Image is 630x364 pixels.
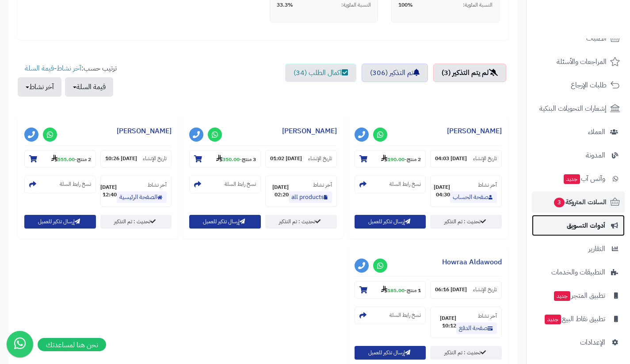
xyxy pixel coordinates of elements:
a: all products [289,191,332,203]
a: تطبيق نقاط البيعجديد [532,308,625,330]
strong: 190.00 [381,155,405,163]
small: - [51,154,91,163]
small: نسخ رابط السلة [389,180,421,188]
button: قيمة السلة [65,77,113,97]
button: إرسال تذكير للعميل [24,215,96,229]
small: - [381,285,421,294]
span: السلات المتروكة [553,196,607,208]
span: جديد [564,174,580,184]
strong: [DATE] 10:26 [105,155,137,162]
section: نسخ رابط السلة [355,176,426,193]
a: [PERSON_NAME] [282,126,337,136]
small: - [216,154,256,163]
a: صفحة الدفع [456,323,497,334]
a: [PERSON_NAME] [117,126,172,136]
span: تطبيق نقاط البيع [544,313,605,325]
a: المدونة [532,145,625,166]
a: تحديث : تم التذكير [265,215,337,229]
small: آخر نشاط [478,181,497,189]
small: آخر نشاط [313,181,332,189]
strong: 2 منتج [407,155,421,163]
a: التقارير [532,238,625,259]
strong: [DATE] 06:16 [435,286,467,293]
small: تاريخ الإنشاء [473,286,497,293]
a: العملاء [532,121,625,143]
a: أدوات التسويق [532,215,625,236]
span: المراجعات والأسئلة [557,56,607,68]
span: طلبات الإرجاع [571,79,607,91]
a: صفحة الحساب [450,191,497,203]
a: قيمة السلة [25,63,54,74]
strong: 555.00 [51,155,75,163]
a: السلات المتروكة3 [532,191,625,213]
section: 3 منتج-350.00 [189,150,261,168]
span: وآتس آب [563,173,605,185]
a: آخر نشاط [57,63,81,74]
span: النسبة المئوية: [463,1,493,9]
section: 2 منتج-190.00 [355,150,426,168]
small: تاريخ الإنشاء [473,155,497,162]
strong: 185.00 [381,286,405,294]
span: جديد [545,315,561,324]
ul: ترتيب حسب: - [18,64,117,97]
span: أدوات التسويق [567,219,605,232]
strong: 350.00 [216,155,240,163]
strong: [DATE] 10:12 [435,315,456,330]
span: 3 [554,198,565,207]
small: - [381,154,421,163]
button: إرسال تذكير للعميل [355,346,426,360]
strong: 2 منتج [77,155,91,163]
a: وآتس آبجديد [532,168,625,189]
strong: 1 منتج [407,286,421,294]
section: نسخ رابط السلة [355,307,426,324]
a: تم التذكير (306) [362,64,428,82]
a: تطبيق المتجرجديد [532,285,625,306]
a: الإعدادات [532,332,625,353]
strong: [DATE] 02:20 [270,184,289,199]
span: إشعارات التحويلات البنكية [539,102,607,115]
small: تاريخ الإنشاء [143,155,167,162]
small: تاريخ الإنشاء [308,155,332,162]
section: 2 منتج-555.00 [24,150,96,168]
span: العملاء [588,126,605,138]
span: تطبيق المتجر [553,289,605,302]
span: المدونة [586,149,605,161]
small: آخر نشاط [148,181,167,189]
strong: [DATE] 12:40 [100,184,117,199]
a: [PERSON_NAME] [447,126,502,136]
small: آخر نشاط [478,312,497,320]
button: آخر نشاط [18,77,61,97]
a: طلبات الإرجاع [532,75,625,96]
section: 1 منتج-185.00 [355,281,426,299]
small: نسخ رابط السلة [60,180,91,188]
span: النسبة المئوية: [341,1,371,9]
small: نسخ رابط السلة [389,311,421,319]
strong: [DATE] 01:02 [270,155,302,162]
a: الطلبات [532,28,625,49]
span: التقارير [588,243,605,255]
span: الطلبات [586,32,607,45]
span: الإعدادات [580,336,605,349]
span: 100% [398,1,413,9]
a: لم يتم التذكير (3) [433,64,506,82]
button: إرسال تذكير للعميل [189,215,261,229]
a: Howraa Aldawood [442,257,502,267]
span: 33.3% [277,1,293,9]
span: التطبيقات والخدمات [551,266,605,278]
a: التطبيقات والخدمات [532,262,625,283]
a: تحديث : تم التذكير [100,215,172,229]
small: نسخ رابط السلة [225,180,256,188]
section: نسخ رابط السلة [24,176,96,193]
strong: [DATE] 04:30 [434,184,450,199]
a: تحديث : تم التذكير [430,215,502,229]
a: المراجعات والأسئلة [532,51,625,72]
a: تحديث : تم التذكير [430,346,502,360]
strong: 3 منتج [242,155,256,163]
a: الصفحة الرئيسية [117,191,167,203]
span: جديد [554,291,570,301]
button: إرسال تذكير للعميل [355,215,426,229]
a: اكمال الطلب (34) [285,64,356,82]
section: نسخ رابط السلة [189,176,261,193]
strong: [DATE] 04:03 [435,155,467,162]
a: إشعارات التحويلات البنكية [532,98,625,119]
